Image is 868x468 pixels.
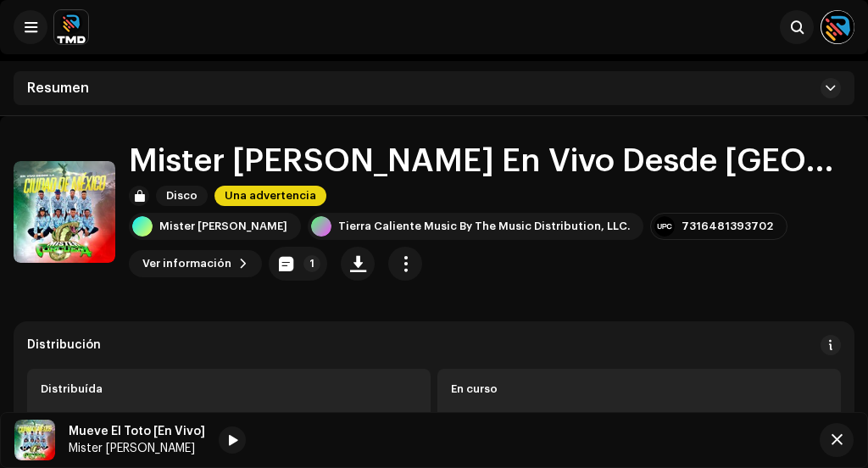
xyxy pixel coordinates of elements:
[54,10,88,44] img: 622bc8f8-b98b-49b5-8c6c-3a84fb01c0a0
[14,420,55,460] img: 933d01a1-9b54-471d-9adb-8d9a6f6eceb8
[41,382,417,396] div: Distribuída
[129,250,262,277] button: Ver información
[69,442,205,455] div: Mister [PERSON_NAME]
[159,220,287,233] div: Mister [PERSON_NAME]
[269,247,327,281] button: 1
[156,186,208,206] span: Disco
[27,338,101,352] div: Distribución
[14,161,115,263] img: 933d01a1-9b54-471d-9adb-8d9a6f6eceb8
[214,186,326,206] span: Una advertencia
[821,10,854,44] img: 63800577-1954-41db-a888-b59ac7771f33
[69,425,205,438] div: Mueve El Toto [En Vivo]
[27,81,89,95] span: Resumen
[338,220,630,233] div: Tierra Caliente Music By The Music Distribution, LLC.
[682,220,773,233] div: 7316481393702
[303,255,320,272] p-badge: 1
[142,247,231,281] span: Ver información
[129,143,854,179] h1: Mister [PERSON_NAME] En Vivo Desde [GEOGRAPHIC_DATA]
[451,382,827,396] div: En curso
